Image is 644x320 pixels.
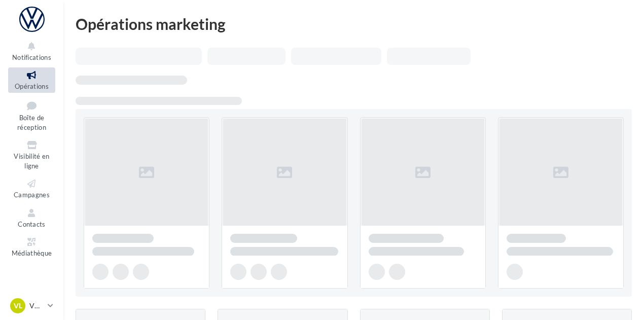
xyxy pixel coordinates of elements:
button: Notifications [8,39,55,63]
span: Campagnes [14,191,50,199]
a: Médiathèque [8,234,55,259]
span: Boîte de réception [17,114,46,131]
span: Contacts [18,220,46,228]
a: VL VW Lyon 7 [8,296,55,315]
span: Visibilité en ligne [14,152,49,170]
p: VW Lyon 7 [29,301,44,311]
a: Contacts [8,205,55,230]
a: Opérations [8,67,55,92]
span: Notifications [12,53,51,61]
a: Visibilité en ligne [8,137,55,172]
span: Médiathèque [12,249,52,257]
a: Boîte de réception [8,97,55,134]
a: Calendrier [8,264,55,289]
div: Opérations marketing [76,16,632,31]
span: VL [14,301,22,311]
a: Campagnes [8,176,55,201]
span: Opérations [15,82,49,90]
